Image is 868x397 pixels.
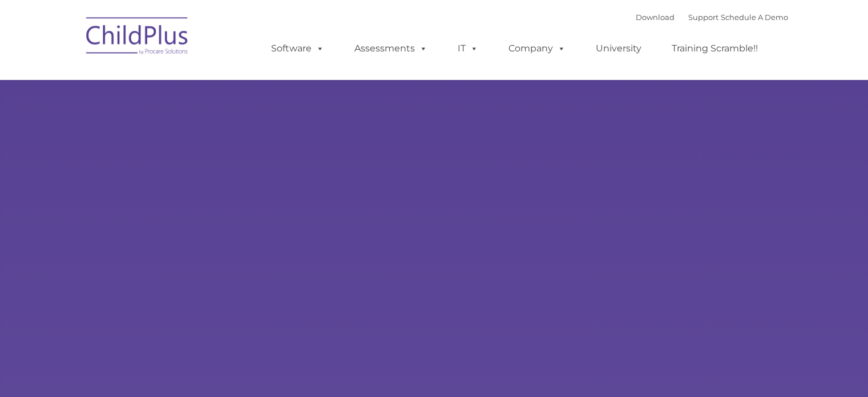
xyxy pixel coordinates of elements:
[80,9,195,66] img: ChildPlus by Procare Solutions
[688,13,718,22] a: Support
[636,13,675,22] a: Download
[636,13,788,22] font: |
[446,37,490,60] a: IT
[260,37,336,60] a: Software
[721,13,788,22] a: Schedule A Demo
[660,37,769,60] a: Training Scramble!!
[497,37,577,60] a: Company
[584,37,653,60] a: University
[343,37,439,60] a: Assessments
